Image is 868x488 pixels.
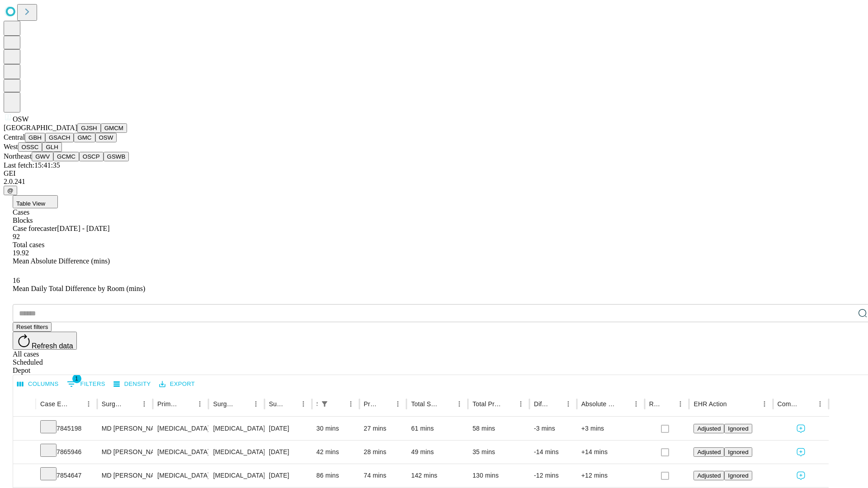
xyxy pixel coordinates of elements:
span: West [4,143,18,150]
div: -14 mins [534,441,572,464]
span: OSW [13,115,29,123]
div: +3 mins [581,417,640,440]
span: Adjusted [697,472,721,479]
button: Menu [297,398,310,410]
button: Select columns [15,377,61,391]
div: Surgeon Name [102,400,124,408]
span: 92 [13,233,20,240]
button: Ignored [724,471,752,480]
button: Expand [18,468,31,484]
div: [DATE] [269,464,307,487]
div: [MEDICAL_DATA] [157,464,204,487]
div: [MEDICAL_DATA] RELEASE [213,417,259,440]
button: Menu [250,398,262,410]
div: Scheduled In Room Duration [316,400,317,408]
span: Ignored [728,472,748,479]
div: EHR Action [693,400,726,408]
span: Central [4,133,25,141]
button: Menu [562,398,575,410]
button: GSACH [45,133,74,142]
div: Resolved in EHR [649,400,661,408]
button: Sort [237,398,250,410]
div: Predicted In Room Duration [364,400,378,408]
button: OSW [95,133,117,142]
span: Northeast [4,152,32,160]
button: GJSH [77,123,101,133]
div: 7854647 [40,464,93,487]
button: Export [157,377,197,391]
button: Show filters [65,377,108,391]
span: Mean Daily Total Difference by Room (mins) [13,285,145,292]
div: Absolute Difference [581,400,616,408]
button: Menu [758,398,771,410]
span: Total cases [13,241,44,249]
span: Ignored [728,425,748,432]
button: GBH [25,133,45,142]
div: GEI [4,169,864,178]
div: Comments [778,400,800,408]
button: Show filters [318,398,331,410]
button: Sort [379,398,392,410]
div: 74 mins [364,464,402,487]
button: Sort [549,398,562,410]
button: Ignored [724,447,752,457]
button: Sort [70,398,82,410]
div: 86 mins [316,464,355,487]
span: [GEOGRAPHIC_DATA] [4,124,77,131]
div: [MEDICAL_DATA] METACARPOPHALANGEAL [213,464,259,487]
button: Menu [514,398,527,410]
button: Menu [193,398,206,410]
div: 142 mins [411,464,463,487]
div: [MEDICAL_DATA] RELEASE [213,441,259,464]
button: Menu [344,398,357,410]
button: Menu [392,398,404,410]
div: 130 mins [472,464,525,487]
div: MD [PERSON_NAME] [102,464,148,487]
div: 58 mins [472,417,525,440]
div: 42 mins [316,441,355,464]
span: Ignored [728,449,748,455]
span: @ [7,187,14,194]
button: Menu [814,398,826,410]
div: 28 mins [364,441,402,464]
button: Refresh data [13,332,77,350]
button: GCMC [53,152,79,161]
button: Adjusted [693,471,724,480]
div: 7845198 [40,417,93,440]
button: Reset filters [13,322,52,332]
button: Sort [661,398,674,410]
button: Ignored [724,424,752,433]
div: 7865946 [40,441,93,464]
div: Total Scheduled Duration [411,400,439,408]
button: Sort [801,398,814,410]
div: MD [PERSON_NAME] [102,441,148,464]
span: 19.92 [13,249,29,257]
button: Sort [502,398,514,410]
div: 49 mins [411,441,463,464]
div: 27 mins [364,417,402,440]
div: +12 mins [581,464,640,487]
div: -12 mins [534,464,572,487]
button: Density [111,377,153,391]
div: 35 mins [472,441,525,464]
div: 61 mins [411,417,463,440]
div: Case Epic Id [40,400,69,408]
div: 30 mins [316,417,355,440]
span: Refresh data [32,342,73,350]
div: Surgery Date [269,400,283,408]
span: Mean Absolute Difference (mins) [13,257,110,265]
button: Sort [728,398,741,410]
div: MD [PERSON_NAME] [102,417,148,440]
button: Adjusted [693,424,724,433]
span: 1 [72,374,81,383]
div: Surgery Name [213,400,236,408]
button: Sort [440,398,453,410]
div: 1 active filter [318,398,331,410]
button: OSCP [79,152,104,161]
button: Menu [138,398,151,410]
button: Table View [13,195,58,208]
button: Sort [125,398,138,410]
div: [MEDICAL_DATA] [157,441,204,464]
div: Difference [534,400,548,408]
button: Menu [630,398,642,410]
